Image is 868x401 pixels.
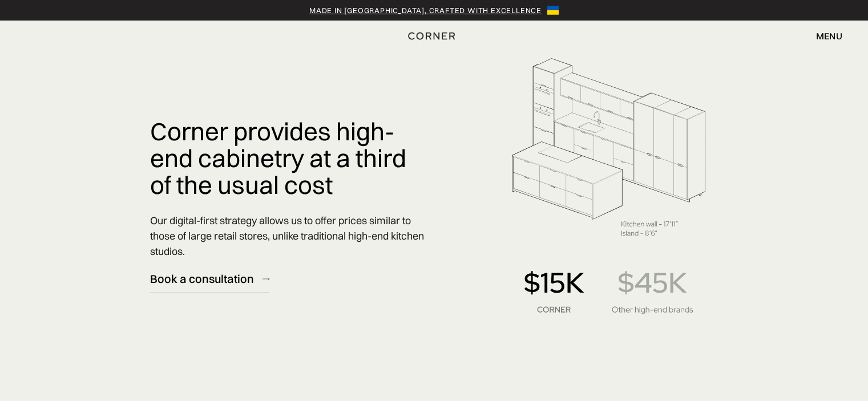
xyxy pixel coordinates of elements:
div: menu [816,31,842,40]
a: Made in [GEOGRAPHIC_DATA], crafted with excellence [309,5,542,16]
a: home [404,29,464,43]
p: Our digital-first strategy allows us to offer prices similar to those of large retail stores, unl... [150,213,427,259]
div: menu [805,26,842,46]
div: Book a consultation [150,271,254,286]
a: Book a consultation [150,265,269,293]
h1: Corner provides high-end cabinetry at a third of the usual cost [150,118,427,199]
